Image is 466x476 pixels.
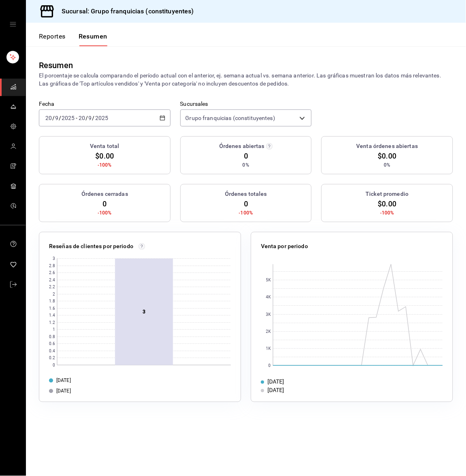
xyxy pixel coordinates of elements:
[49,242,133,251] p: Reseñas de clientes por periodo
[95,115,109,121] input: ----
[384,161,391,169] span: 0%
[243,161,249,169] span: 0%
[76,115,77,121] span: -
[39,101,171,107] label: Fecha
[92,115,95,121] span: /
[261,242,308,251] p: Venta por periodo
[53,292,55,297] text: 2
[239,209,253,217] span: -100%
[81,190,128,198] h3: Órdenes cerradas
[49,356,55,360] text: 0.2
[45,115,52,121] input: --
[380,209,394,217] span: -100%
[98,161,112,169] span: -100%
[61,115,75,121] input: ----
[49,321,55,325] text: 1.2
[49,349,55,354] text: 0.4
[49,313,55,318] text: 1.4
[267,378,284,386] div: [DATE]
[49,335,55,339] text: 0.8
[266,278,271,283] text: 5K
[39,59,73,71] div: Resumen
[49,264,55,268] text: 2.8
[49,307,55,311] text: 1.6
[225,190,267,198] h3: Órdenes totales
[95,150,114,161] span: $0.00
[59,115,61,121] span: /
[378,198,397,209] span: $0.00
[55,6,194,16] h3: Sucursal: Grupo franquicias (constituyentes)
[10,21,16,28] button: open drawer
[52,115,55,121] span: /
[55,115,59,121] input: --
[267,386,284,395] div: [DATE]
[244,150,248,161] span: 0
[180,101,312,107] label: Sucursales
[357,142,418,150] h3: Venta órdenes abiertas
[266,313,271,317] text: 3K
[49,388,231,395] div: [DATE]
[269,364,271,368] text: 0
[266,295,271,300] text: 4K
[49,342,55,346] text: 0.6
[49,271,55,275] text: 2.6
[88,115,92,121] input: --
[244,198,248,209] span: 0
[39,71,453,88] p: El porcentaje se calcula comparando el período actual con el anterior, ej. semana actual vs. sema...
[78,115,86,121] input: --
[49,299,55,304] text: 1.8
[186,114,275,122] span: Grupo franquicias (constituyentes)
[266,330,271,334] text: 2K
[90,142,119,150] h3: Venta total
[266,347,271,351] text: 1K
[49,278,55,283] text: 2.4
[53,328,55,332] text: 1
[378,150,397,161] span: $0.00
[86,115,88,121] span: /
[79,32,107,46] button: Resumen
[53,363,55,368] text: 0
[366,190,409,198] h3: Ticket promedio
[98,209,112,217] span: -100%
[39,32,66,46] button: Reportes
[49,377,231,384] div: [DATE]
[53,257,55,261] text: 3
[219,142,265,150] h3: Órdenes abiertas
[39,32,107,46] div: navigation tabs
[103,198,107,209] span: 0
[49,285,55,289] text: 2.2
